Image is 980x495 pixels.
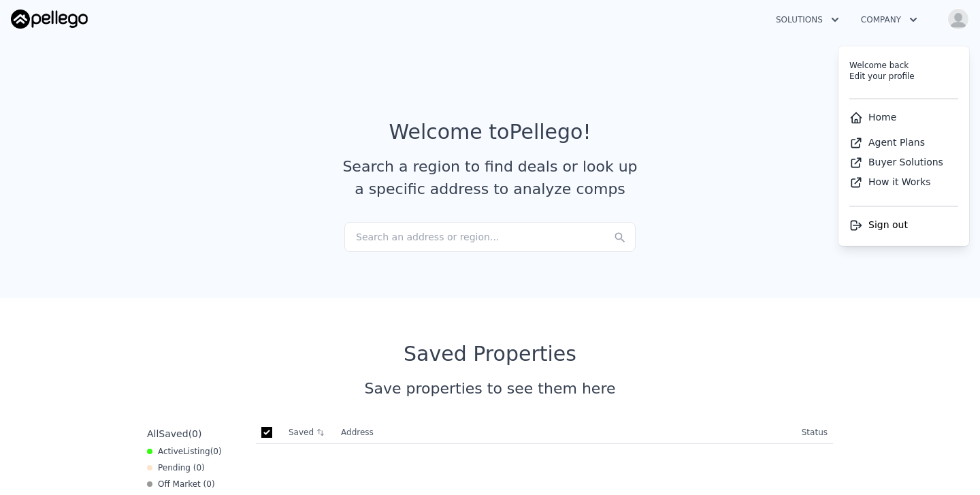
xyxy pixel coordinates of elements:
th: Saved [283,421,336,443]
button: Company [850,7,928,32]
div: Off Market ( 0 ) [147,479,215,490]
span: Listing [183,447,210,456]
button: Solutions [765,7,850,32]
a: Buyer Solutions [849,157,943,167]
span: Active ( 0 ) [158,446,222,457]
div: Welcome back [849,60,958,71]
div: Search an address or region... [344,222,636,252]
div: Pending ( 0 ) [147,462,205,473]
div: Search a region to find deals or look up a specific address to analyze comps [338,155,642,200]
img: Pellego [11,10,88,29]
div: Welcome to Pellego ! [389,120,591,144]
a: Agent Plans [849,137,925,148]
div: All ( 0 ) [147,427,201,441]
th: Address [336,421,796,444]
button: Sign out [849,218,908,232]
span: Saved [159,428,188,439]
a: Edit your profile [849,71,915,81]
th: Status [796,421,833,444]
img: avatar [947,8,969,30]
a: Home [849,112,896,123]
span: Sign out [868,219,908,230]
div: Save properties to see them here [142,377,838,400]
div: Saved Properties [142,342,838,366]
a: How it Works [849,176,931,187]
